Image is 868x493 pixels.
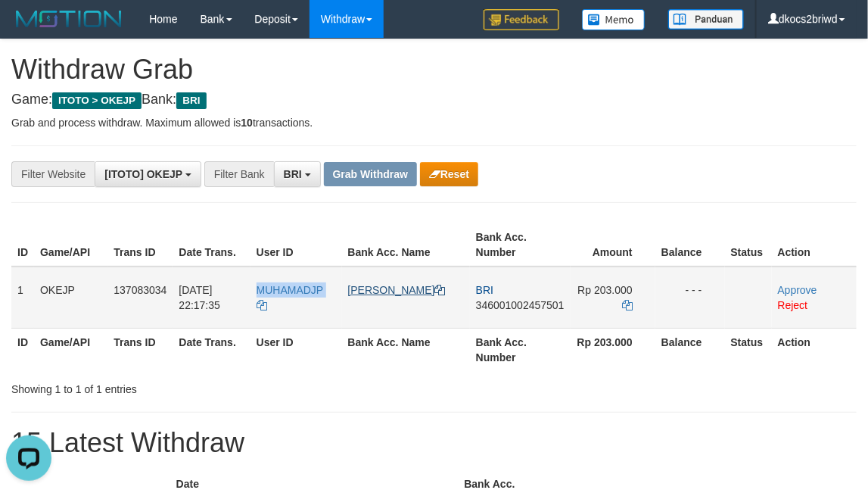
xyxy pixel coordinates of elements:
th: Trans ID [107,223,173,267]
button: BRI [274,161,321,187]
th: Action [772,328,857,371]
th: Game/API [34,328,107,371]
th: ID [11,223,34,267]
div: Filter Website [11,161,95,187]
h1: Withdraw Grab [11,55,857,85]
h1: 15 Latest Withdraw [11,428,857,458]
td: OKEJP [34,267,107,329]
th: Trans ID [107,328,173,371]
span: [ITOTO] OKEJP [104,168,182,180]
th: ID [11,328,34,371]
span: ITOTO > OKEJP [52,92,142,109]
th: Status [725,328,772,371]
button: Grab Withdraw [324,162,417,186]
a: MUHAMADJP [257,284,323,311]
span: Copy 346001002457501 to clipboard [476,299,565,311]
th: Date Trans. [173,328,250,371]
div: Filter Bank [204,161,274,187]
a: Copy 203000 to clipboard [622,299,633,311]
div: Showing 1 to 1 of 1 entries [11,376,350,397]
a: Approve [778,284,817,296]
th: Bank Acc. Number [470,223,571,267]
th: User ID [250,328,342,371]
th: Game/API [34,223,107,267]
th: Action [772,223,857,267]
button: Reset [420,162,478,186]
th: Date Trans. [173,223,250,267]
th: Bank Acc. Number [470,328,571,371]
th: Bank Acc. Name [342,223,470,267]
th: Balance [655,223,725,267]
img: Feedback.jpg [484,9,559,30]
th: Bank Acc. Name [342,328,470,371]
strong: 10 [241,117,253,129]
span: MUHAMADJP [257,284,323,296]
img: Button%20Memo.svg [582,9,646,30]
th: Balance [655,328,725,371]
span: BRI [176,92,206,109]
th: Status [725,223,772,267]
a: Reject [778,299,808,311]
span: [DATE] 22:17:35 [179,284,220,311]
h4: Game: Bank: [11,92,857,108]
a: [PERSON_NAME] [348,284,446,296]
span: 137083034 [114,284,166,296]
span: Rp 203.000 [577,284,632,296]
th: Amount [571,223,655,267]
td: - - - [655,267,725,329]
span: BRI [284,168,302,180]
th: User ID [250,223,342,267]
p: Grab and process withdraw. Maximum allowed is transactions. [11,115,857,130]
td: 1 [11,267,34,329]
img: panduan.png [668,9,744,30]
button: [ITOTO] OKEJP [95,161,201,187]
img: MOTION_logo.png [11,8,126,30]
th: Rp 203.000 [571,328,655,371]
span: BRI [476,284,493,296]
button: Open LiveChat chat widget [6,6,51,51]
